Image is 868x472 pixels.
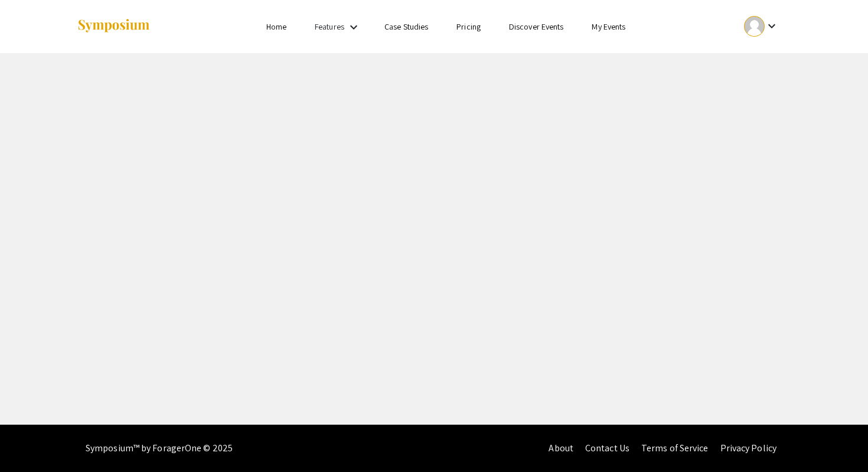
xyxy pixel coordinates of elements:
[732,13,791,40] button: Expand account dropdown
[720,442,776,454] a: Privacy Policy
[86,425,233,472] div: Symposium™ by ForagerOne © 2025
[347,20,361,34] mat-icon: Expand Features list
[818,419,859,463] iframe: Chat
[456,21,481,32] a: Pricing
[592,21,625,32] a: My Events
[765,19,779,33] mat-icon: Expand account dropdown
[585,442,629,454] a: Contact Us
[384,21,428,32] a: Case Studies
[641,442,709,454] a: Terms of Service
[77,18,151,34] img: Symposium by ForagerOne
[549,442,573,454] a: About
[266,21,286,32] a: Home
[315,21,344,32] a: Features
[509,21,564,32] a: Discover Events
